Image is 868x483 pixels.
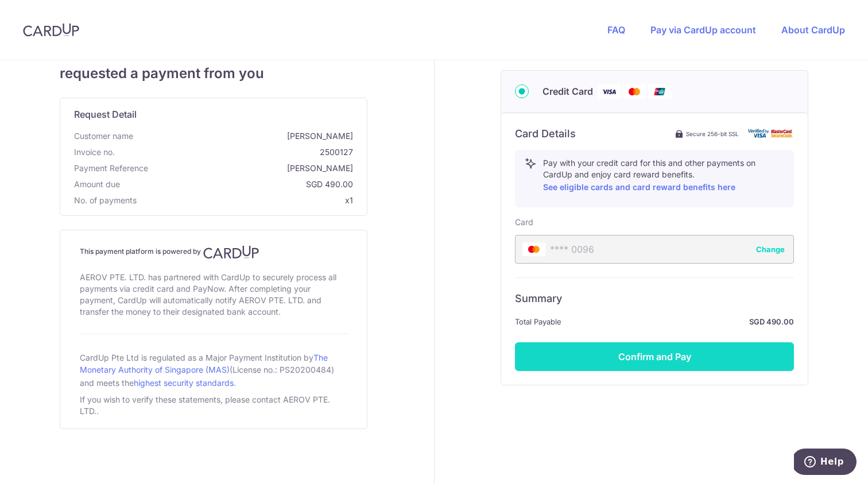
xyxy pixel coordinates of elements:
[648,84,671,99] img: Union Pay
[60,63,367,84] span: requested a payment from you
[607,24,625,36] a: FAQ
[74,195,137,206] span: No. of payments
[781,24,845,36] a: About CardUp
[134,378,234,388] a: highest security standards
[80,269,347,320] div: AEROV PTE. LTD. has partnered with CardUp to securely process all payments via credit card and Pa...
[756,244,785,255] button: Change
[80,392,347,419] div: If you wish to verify these statements, please contact AEROV PTE. LTD..
[74,109,137,120] span: translation missing: en.request_detail
[74,130,133,142] span: Customer name
[515,84,794,99] div: Credit Card Visa Mastercard Union Pay
[80,245,347,259] h4: This payment platform is powered by
[543,182,735,192] a: See eligible cards and card reward benefits here
[74,146,115,158] span: Invoice no.
[138,130,353,142] span: [PERSON_NAME]
[125,179,353,190] span: SGD 490.00
[542,84,593,98] span: Credit Card
[623,84,646,99] img: Mastercard
[203,245,259,259] img: CardUp
[686,129,739,138] span: Secure 256-bit SSL
[598,84,621,99] img: Visa
[80,348,347,392] div: CardUp Pte Ltd is regulated as a Major Payment Institution by (License no.: PS20200484) and meets...
[566,315,794,329] strong: SGD 490.00
[153,163,353,174] span: [PERSON_NAME]
[119,146,353,158] span: 2500127
[74,179,120,190] span: Amount due
[515,342,794,371] button: Confirm and Pay
[515,127,576,141] h6: Card Details
[74,163,148,173] span: translation missing: en.payment_reference
[543,157,784,194] p: Pay with your credit card for this and other payments on CardUp and enjoy card reward benefits.
[515,315,561,329] span: Total Payable
[80,353,328,374] a: The Monetary Authority of Singapore (MAS)
[515,292,794,306] h6: Summary
[345,195,353,205] span: x1
[23,23,79,37] img: CardUp
[748,129,794,138] img: card secure
[515,217,533,228] label: Card
[650,24,756,36] a: Pay via CardUp account
[794,449,857,477] iframe: Opens a widget where you can find more information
